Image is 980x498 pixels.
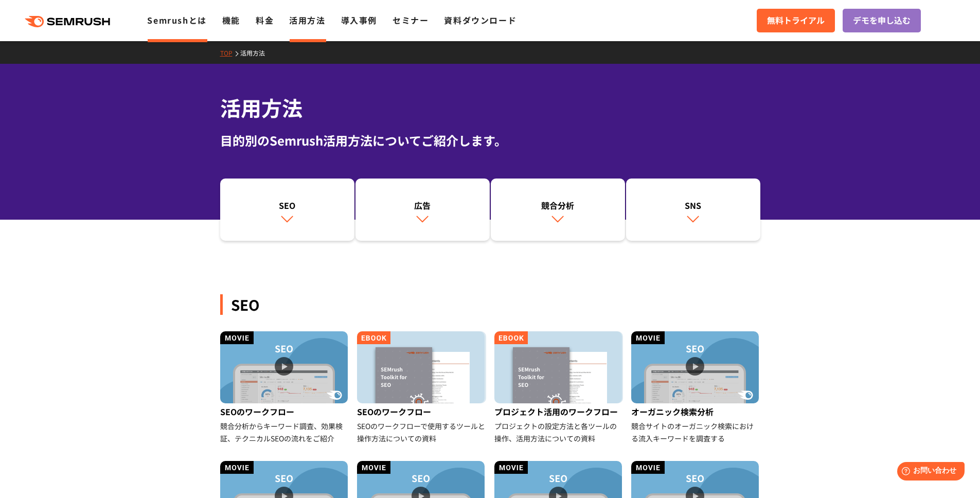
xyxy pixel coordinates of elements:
a: デモを申し込む [843,9,921,32]
a: オーガニック検索分析 競合サイトのオーガニック検索における流入キーワードを調査する [631,331,760,444]
a: セミナー [393,14,429,26]
div: プロジェクト活用のワークフロー [494,403,623,420]
div: プロジェクトの設定方法と各ツールの操作、活用方法についての資料 [494,420,623,444]
div: SEOのワークフローで使用するツールと操作方法についての資料 [357,420,486,444]
div: 競合分析からキーワード調査、効果検証、テクニカルSEOの流れをご紹介 [220,420,349,444]
a: SEOのワークフロー SEOのワークフローで使用するツールと操作方法についての資料 [357,331,486,444]
iframe: Help widget launcher [888,458,969,487]
a: SEOのワークフロー 競合分析からキーワード調査、効果検証、テクニカルSEOの流れをご紹介 [220,331,349,444]
div: SEO [220,294,760,315]
div: 競合サイトのオーガニック検索における流入キーワードを調査する [631,420,760,444]
a: 活用方法 [289,14,325,26]
a: 広告 [355,179,490,241]
a: SNS [626,179,760,241]
a: 導入事例 [341,14,377,26]
a: 活用方法 [240,48,273,57]
div: SNS [631,199,755,211]
div: 目的別のSemrush活用方法についてご紹介します。 [220,131,760,150]
h1: 活用方法 [220,93,760,123]
a: 競合分析 [491,179,625,241]
div: SEOのワークフロー [220,403,349,420]
a: SEO [220,179,354,241]
a: Semrushとは [147,14,206,26]
div: 競合分析 [496,199,620,211]
a: 料金 [256,14,274,26]
div: SEO [225,199,349,211]
span: デモを申し込む [853,14,911,27]
div: 広告 [361,199,485,211]
a: 機能 [222,14,240,26]
span: 無料トライアル [767,14,825,27]
div: SEOのワークフロー [357,403,486,420]
a: TOP [220,48,240,57]
a: 無料トライアル [757,9,835,32]
div: オーガニック検索分析 [631,403,760,420]
a: 資料ダウンロード [444,14,516,26]
a: プロジェクト活用のワークフロー プロジェクトの設定方法と各ツールの操作、活用方法についての資料 [494,331,623,444]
